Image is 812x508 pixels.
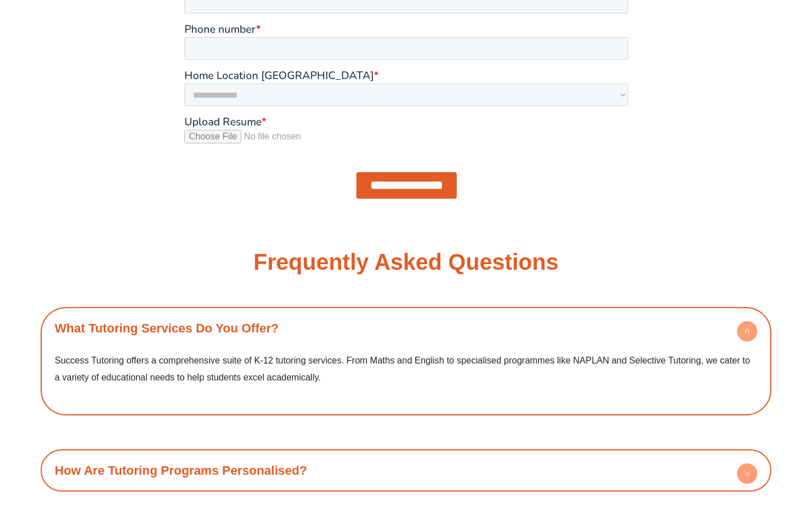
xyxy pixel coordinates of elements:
[55,356,750,382] span: Success Tutoring offers a comprehensive suite of K-12 tutoring services. From Maths and English t...
[55,463,307,478] a: How Are Tutoring Programs Personalised?
[254,251,559,273] h3: Frequently Asked Questions
[619,380,812,508] iframe: Chat Widget
[55,321,279,335] a: What Tutoring Services Do You Offer?
[46,344,766,410] div: What Tutoring Services Do You Offer?
[46,455,766,486] h4: How Are Tutoring Programs Personalised?
[46,313,766,344] h4: What Tutoring Services Do You Offer?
